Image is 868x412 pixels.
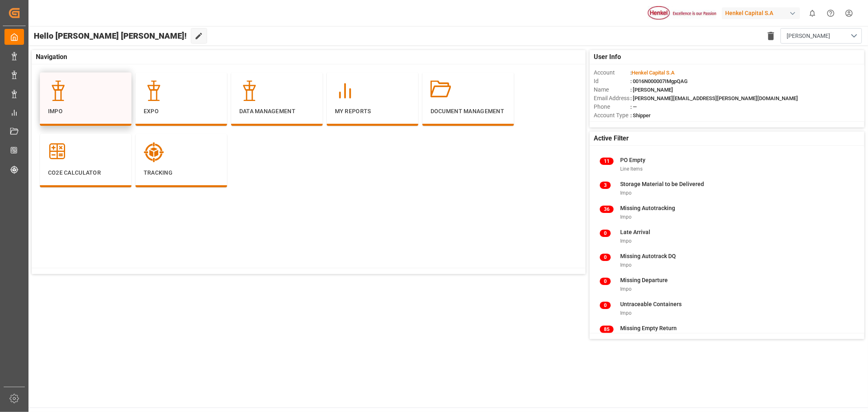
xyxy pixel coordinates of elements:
[620,238,632,244] span: Impo
[594,85,630,94] span: Name
[600,158,614,165] span: 11
[594,111,630,120] span: Account Type
[822,4,840,22] button: Help Center
[722,5,803,21] button: Henkel Capital S.A
[600,156,854,173] a: 11PO EmptyLine Items
[630,78,688,84] span: : 0016N000007IMgpQAG
[620,253,676,259] span: Missing Autotrack DQ
[620,190,632,196] span: Impo
[620,325,677,331] span: Missing Empty Return
[600,206,614,213] span: 36
[36,52,67,62] span: Navigation
[620,277,668,283] span: Missing Departure
[144,107,219,116] p: Expo
[630,112,651,118] span: : Shipper
[781,28,862,44] button: open menu
[600,182,611,189] span: 3
[600,324,854,341] a: 85Missing Empty Return
[803,4,822,22] button: show 0 new notifications
[239,107,315,116] p: Data Management
[34,28,187,44] span: Hello [PERSON_NAME] [PERSON_NAME]!
[600,276,854,293] a: 0Missing DepartureImpo
[600,300,854,317] a: 0Untraceable ContainersImpo
[594,134,629,143] span: Active Filter
[600,180,854,197] a: 3Storage Material to be DeliveredImpo
[630,104,637,110] span: : —
[594,68,630,77] span: Account
[600,254,611,261] span: 0
[335,107,410,116] p: My Reports
[600,302,611,309] span: 0
[630,70,675,76] span: :
[594,77,630,85] span: Id
[600,252,854,269] a: 0Missing Autotrack DQImpo
[144,169,219,177] p: Tracking
[630,87,673,93] span: : [PERSON_NAME]
[600,326,614,333] span: 85
[600,230,611,237] span: 0
[620,301,682,307] span: Untraceable Containers
[600,228,854,245] a: 0Late ArrivalImpo
[630,95,798,101] span: : [PERSON_NAME][EMAIL_ADDRESS][PERSON_NAME][DOMAIN_NAME]
[620,310,632,316] span: Impo
[620,214,632,220] span: Impo
[620,262,632,268] span: Impo
[620,205,675,211] span: Missing Autotracking
[594,94,630,103] span: Email Address
[431,107,506,116] p: Document Management
[620,229,650,235] span: Late Arrival
[48,107,123,116] p: Impo
[620,181,704,187] span: Storage Material to be Delivered
[620,157,645,163] span: PO Empty
[600,278,611,285] span: 0
[594,103,630,111] span: Phone
[632,70,675,76] span: Henkel Capital S.A
[648,6,716,20] img: Henkel%20logo.jpg_1689854090.jpg
[620,286,632,292] span: Impo
[48,169,123,177] p: CO2e Calculator
[722,7,800,19] div: Henkel Capital S.A
[594,52,621,62] span: User Info
[787,32,830,40] span: [PERSON_NAME]
[620,166,643,172] span: Line Items
[600,204,854,221] a: 36Missing AutotrackingImpo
